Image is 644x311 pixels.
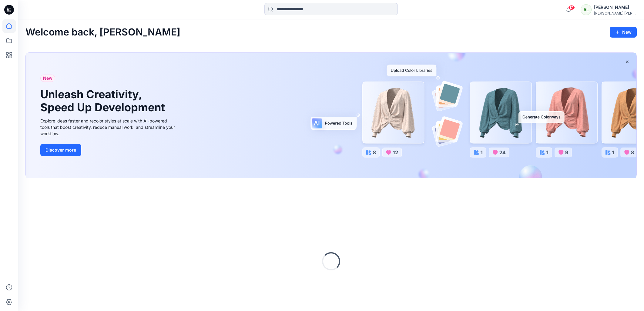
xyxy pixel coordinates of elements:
[594,11,636,15] div: [PERSON_NAME] [PERSON_NAME]
[40,144,177,156] a: Discover more
[40,144,81,156] button: Discover more
[610,27,637,38] button: New
[25,27,180,38] h2: Welcome back, [PERSON_NAME]
[581,4,592,15] div: AL
[43,75,52,82] span: New
[40,88,168,114] h1: Unleash Creativity, Speed Up Development
[594,4,636,11] div: [PERSON_NAME]
[40,118,177,137] div: Explore ideas faster and recolor styles at scale with AI-powered tools that boost creativity, red...
[568,5,575,10] span: 17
